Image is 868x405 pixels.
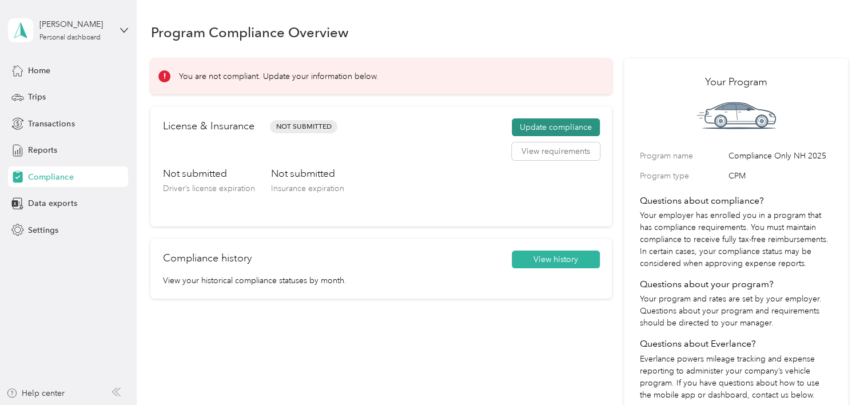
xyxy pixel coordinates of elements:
[162,251,251,266] h2: Compliance history
[28,197,77,209] span: Data exports
[39,18,111,30] div: [PERSON_NAME]
[270,184,344,193] span: Insurance expiration
[39,34,101,41] div: Personal dashboard
[270,120,337,133] span: Not Submitted
[28,144,57,156] span: Reports
[512,118,600,137] button: Update compliance
[150,26,348,38] h1: Program Compliance Overview
[512,142,600,161] button: View requirements
[162,275,599,287] p: View your historical compliance statuses by month.
[640,353,833,401] p: Everlance powers mileage tracking and expense reporting to administer your company’s vehicle prog...
[162,184,254,193] span: Driver’s license expiration
[28,118,74,130] span: Transactions
[28,65,50,77] span: Home
[640,74,833,90] h2: Your Program
[804,341,868,405] iframe: Everlance-gr Chat Button Frame
[178,70,378,82] p: You are not compliant. Update your information below.
[728,150,833,162] span: Compliance Only NH 2025
[640,337,833,351] h4: Questions about Everlance?
[28,91,46,103] span: Trips
[728,170,833,182] span: CPM
[270,166,344,181] h3: Not submitted
[640,150,724,162] label: Program name
[162,118,254,134] h2: License & Insurance
[6,387,65,399] button: Help center
[512,251,600,269] button: View history
[28,224,58,236] span: Settings
[640,293,833,329] p: Your program and rates are set by your employer. Questions about your program and requirements sh...
[640,277,833,291] h4: Questions about your program?
[640,209,833,269] p: Your employer has enrolled you in a program that has compliance requirements. You must maintain c...
[28,171,73,183] span: Compliance
[640,194,833,208] h4: Questions about compliance?
[640,170,724,182] label: Program type
[162,166,254,181] h3: Not submitted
